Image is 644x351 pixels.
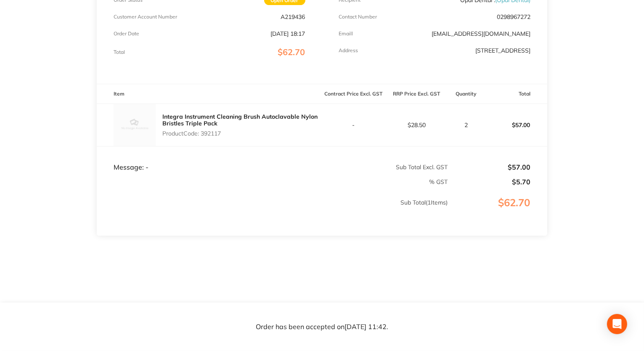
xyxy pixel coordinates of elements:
[162,113,318,127] a: Integra Instrument Cleaning Brush Autoclavable Nylon Bristles Triple Pack
[339,48,358,53] p: Address
[339,31,353,37] p: Emaill
[449,197,547,226] p: $62.70
[484,84,547,104] th: Total
[385,84,448,104] th: RRP Price Excl. GST
[485,115,547,135] p: $57.00
[449,122,484,128] p: 2
[432,30,530,37] a: [EMAIL_ADDRESS][DOMAIN_NAME]
[162,130,322,137] p: Product Code: 392117
[256,323,388,331] p: Order has been accepted on [DATE] 11:42 .
[97,199,448,223] p: Sub Total ( 1 Items)
[497,13,530,20] p: 0298967272
[386,122,448,128] p: $28.50
[278,47,305,57] span: $62.70
[114,14,177,20] p: Customer Account Number
[271,30,305,37] p: [DATE] 18:17
[114,49,125,55] p: Total
[339,14,377,20] p: Contact Number
[607,314,627,334] div: Open Intercom Messenger
[114,104,156,146] img: MjB4YmM5aw
[97,84,322,104] th: Item
[323,122,385,128] p: -
[97,146,322,171] td: Message: -
[281,13,305,20] p: A219436
[448,84,485,104] th: Quantity
[97,178,448,185] p: % GST
[322,84,385,104] th: Contract Price Excl. GST
[114,31,139,37] p: Order Date
[323,164,448,170] p: Sub Total Excl. GST
[475,47,530,54] p: [STREET_ADDRESS]
[449,178,531,186] p: $5.70
[449,163,531,171] p: $57.00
